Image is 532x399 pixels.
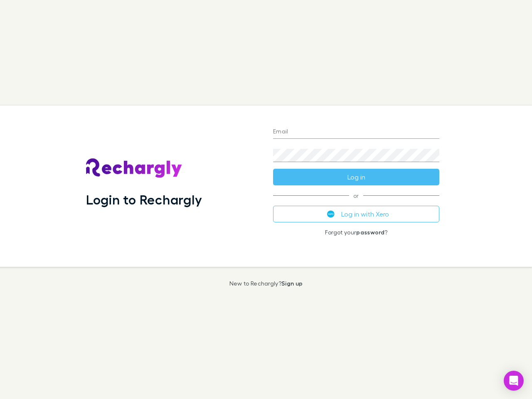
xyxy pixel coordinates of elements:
button: Log in [273,169,439,185]
h1: Login to Rechargly [86,192,202,207]
img: Rechargly's Logo [86,158,182,178]
div: Open Intercom Messenger [504,371,524,391]
a: Sign up [281,280,303,287]
a: password [356,229,384,236]
p: Forgot your ? [273,229,439,236]
p: New to Rechargly? [229,280,303,287]
img: Xero's logo [327,210,335,218]
button: Log in with Xero [273,206,439,222]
